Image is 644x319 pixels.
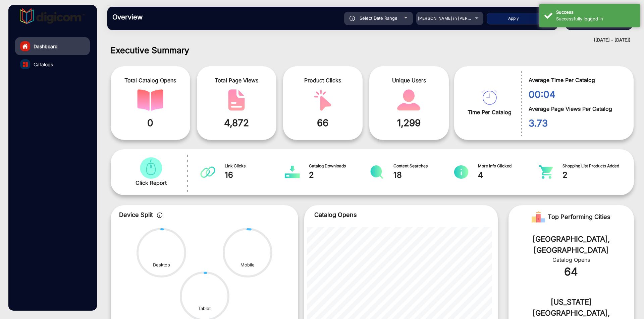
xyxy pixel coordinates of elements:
[200,165,215,179] img: catalog
[202,76,271,84] span: Total Page Views
[136,179,167,187] span: Click Report
[116,76,185,84] span: Total Catalog Opens
[225,163,285,169] span: Link Clicks
[393,163,454,169] span: Content Searches
[360,15,397,21] span: Select Date Range
[519,264,624,280] div: 64
[556,9,635,16] div: Success
[309,163,370,169] span: Catalog Downloads
[111,45,634,55] h1: Executive Summary
[23,62,28,67] img: catalog
[548,210,610,224] span: Top Performing Cities
[225,169,285,181] span: 16
[454,165,469,179] img: catalog
[310,89,336,111] img: catalog
[393,169,454,181] span: 18
[529,105,624,113] span: Average Page Views Per Catalog
[538,165,553,179] img: catalog
[288,76,358,84] span: Product Clicks
[223,89,250,111] img: catalog
[137,89,163,111] img: catalog
[288,116,358,130] span: 66
[562,163,623,169] span: Shopping List Products Added
[519,234,624,256] div: [GEOGRAPHIC_DATA], [GEOGRAPHIC_DATA]
[529,76,624,84] span: Average Time Per Catalog
[157,213,163,218] img: icon
[34,61,53,68] span: Catalogs
[369,165,384,179] img: catalog
[101,37,631,44] div: ([DATE] - [DATE])
[374,76,444,84] span: Unique Users
[34,43,58,50] span: Dashboard
[119,211,153,218] span: Device Split
[153,262,170,268] div: Desktop
[240,262,255,268] div: Mobile
[418,16,492,21] span: [PERSON_NAME] in [PERSON_NAME]
[556,16,635,22] div: Successfully logged in
[138,157,164,179] img: catalog
[20,8,86,24] img: vmg-logo
[15,37,90,55] a: Dashboard
[350,16,355,21] img: icon
[374,116,444,130] span: 1,299
[487,13,540,24] button: Apply
[22,43,28,49] img: home
[529,87,624,101] span: 00:04
[519,256,624,264] div: Catalog Opens
[15,55,90,73] a: Catalogs
[314,210,488,219] p: Catalog Opens
[396,89,422,111] img: catalog
[285,165,300,179] img: catalog
[309,169,370,181] span: 2
[529,116,624,130] span: 3.73
[562,169,623,181] span: 2
[202,116,271,130] span: 4,872
[478,163,539,169] span: More Info Clicked
[116,116,185,130] span: 0
[478,169,539,181] span: 4
[198,305,211,312] div: Tablet
[112,13,206,21] h3: Overview
[532,210,545,224] img: Rank image
[482,90,497,105] img: catalog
